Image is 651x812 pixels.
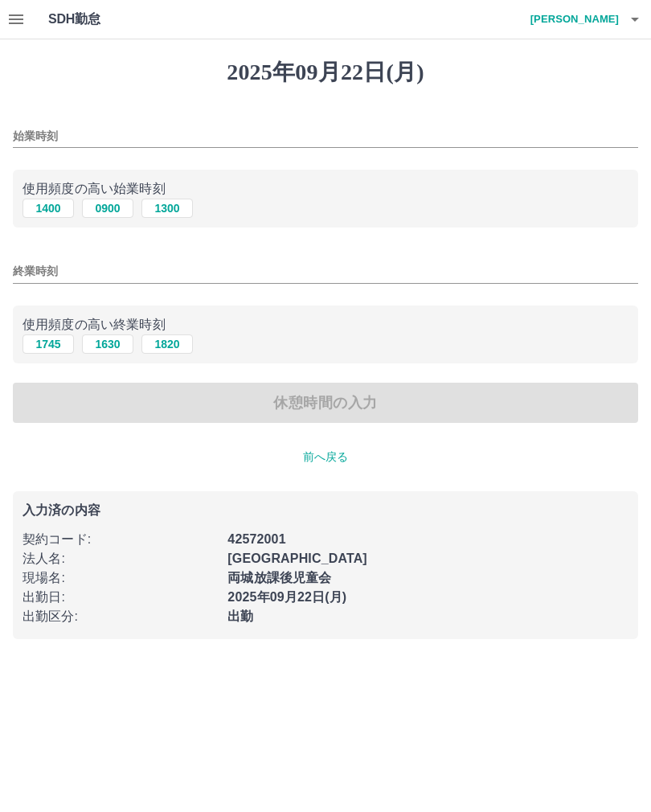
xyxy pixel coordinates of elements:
[141,199,193,218] button: 1300
[23,549,218,568] p: 法人名 :
[13,449,638,465] p: 前へ戻る
[141,334,193,354] button: 1820
[82,199,133,218] button: 0900
[23,315,628,334] p: 使用頻度の高い終業時刻
[23,179,628,199] p: 使用頻度の高い始業時刻
[227,532,285,546] b: 42572001
[227,590,346,604] b: 2025年09月22日(月)
[23,504,628,517] p: 入力済の内容
[227,609,253,623] b: 出勤
[23,588,218,607] p: 出勤日 :
[227,571,331,584] b: 両城放課後児童会
[227,552,367,565] b: [GEOGRAPHIC_DATA]
[23,334,74,354] button: 1745
[23,530,218,549] p: 契約コード :
[82,334,133,354] button: 1630
[13,59,638,86] h1: 2025年09月22日(月)
[23,199,74,218] button: 1400
[23,607,218,626] p: 出勤区分 :
[23,568,218,588] p: 現場名 :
